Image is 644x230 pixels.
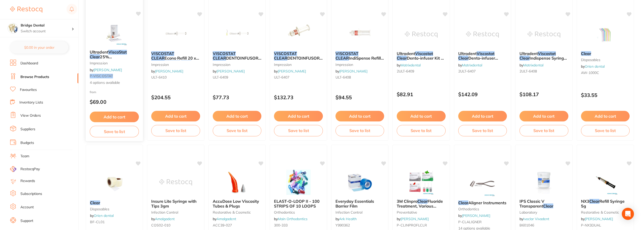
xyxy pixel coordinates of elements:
button: Add to cart [458,111,507,121]
span: DENTOINFUSOR Kit 4x1.2ml Syringe 20 Tips [213,56,261,70]
button: Add to cart [519,111,568,121]
img: Everyday Essentials Barrier Film [343,170,376,195]
span: P-NX3DUAL [581,223,601,227]
small: disposables [581,58,630,62]
span: 3M Clinpro [397,199,417,204]
img: Restocq Logo [10,7,42,13]
p: $204.55 [151,94,200,100]
span: by [151,69,183,73]
em: Clear [589,199,599,204]
span: by [274,69,306,73]
img: NX3 Clear Refill Syringe 5g [589,170,622,195]
span: by [458,63,482,67]
a: Main Orthodontics [278,217,308,221]
em: CLEAR [213,56,226,61]
p: $142.09 [458,91,507,97]
img: Clear [98,171,131,196]
button: Add to cart [213,111,261,121]
h4: Bridge Dental [21,23,72,28]
button: Add to cart [581,111,630,121]
span: 2ULT-6408 [519,69,537,73]
span: Insure Lite Syringe with Tips 3gm [151,199,197,208]
span: by [519,217,549,221]
a: Budgets [20,140,34,145]
button: Add to cart [397,111,445,121]
span: 2ULT-6409 [397,69,414,73]
button: Add to cart [151,111,200,121]
span: by [397,217,429,221]
span: by [90,67,122,72]
img: IPS Classic V Transparent Clear [528,170,560,195]
a: Orien dental [585,64,605,69]
img: Ultradent Viscostat Clear Dento-infuser Indispense Kit (aluminium Chloride 25%) [466,22,499,47]
p: $132.73 [274,94,323,100]
small: orthodontics [274,210,323,214]
em: VISCOSTAT [274,51,297,56]
b: NX3 Clear Refill Syringe 5g [581,199,630,208]
a: [PERSON_NAME] [94,67,122,72]
img: ELAST-O-LOOP II - 100 STRIPS OF 10 LOOPS [282,170,315,195]
b: Ultradent Viscostat Clear Dento-infuser Indispense Kit (aluminium Chloride 25%) [458,51,507,61]
small: preventative [397,210,445,214]
span: by [581,217,613,221]
button: Save to list [458,125,507,136]
em: Clear [417,199,427,204]
span: 2ULT-6407 [458,69,476,73]
small: infection control [335,210,384,214]
button: Save to list [581,125,630,136]
a: [PERSON_NAME] [462,213,490,218]
small: impression [90,61,139,65]
small: restorative & cosmetic [581,210,630,214]
small: impression [213,63,261,67]
img: Insure Lite Syringe with Tips 3gm [159,170,192,195]
a: View Orders [20,113,41,118]
img: Clear Aligner Instruments [466,171,499,196]
a: Subscriptions [20,191,42,196]
a: [PERSON_NAME] [585,217,613,221]
span: by [335,69,367,73]
span: 4 options available [90,80,139,85]
b: Ultradent ViscoStat Clear 25% Aluminium Chloride Gel [90,50,139,59]
small: impression [151,63,200,67]
b: VISCOSTAT CLEAR DENTOINFUSOR IndiSpense 30ml Syr Tips Syr [274,51,323,61]
span: by [335,217,357,221]
span: Y990362 [335,223,350,227]
span: Everyday Essentials Barrier Film [335,199,374,208]
span: B601046 [519,223,534,227]
span: RestocqPay [20,167,40,172]
span: Fluoride Treatment, Various Flavours [397,199,443,213]
span: by [213,217,236,221]
em: Viscostat [415,51,433,56]
img: Ultradent Viscostat Clear Indispense Syringe 30ml (aluminium Chloride 25%) [528,22,560,47]
span: AccuDose Low Viscosity Tubes & Plugs [213,199,259,208]
a: [PERSON_NAME] [339,69,367,73]
a: Ivoclar Vivadent [523,217,549,221]
a: [PERSON_NAME] [155,69,183,73]
span: Dento-infuser Kit 4 X 1.2ml Syringes ([MEDICAL_DATA] 25%) [397,56,444,70]
img: Ultradent ViscoStat Clear 25% Aluminium Chloride Gel [98,20,131,46]
b: Insure Lite Syringe with Tips 3gm [151,199,200,208]
em: P-VISCOSTAT [90,74,113,78]
img: VISCOSTAT CLEAR DENTOINFUSOR Kit 4x1.2ml Syringe 20 Tips [221,22,254,47]
img: Ultradent Viscostat Clear Dento-infuser Kit 4 X 1.2ml Syringes (aluminium Chloride 25%) [405,22,438,47]
a: Matrixdental [401,63,421,67]
a: Suppliers [20,127,35,132]
em: Clear [458,200,468,205]
a: Team [20,154,29,159]
span: COS02-010 [151,223,170,227]
span: Ultradent [397,51,415,56]
a: [PERSON_NAME] [217,69,245,73]
b: VISCOSTAT CLEAR Econo Refill 20 x 1.2ml ViscoStat Clear [151,51,200,61]
a: Inventory Lists [19,100,43,105]
span: ACC39-027 [213,223,232,227]
em: Clear [581,51,591,56]
a: Matrixdental [462,63,482,67]
span: IPS Classic V Transparent [519,199,544,208]
img: Clear [589,22,622,47]
img: RestocqPay [10,166,16,172]
p: $108.17 [519,91,568,97]
em: CLEAR [335,56,349,61]
button: Save to list [90,126,139,137]
button: Save to list [151,125,200,136]
span: by [458,213,490,218]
